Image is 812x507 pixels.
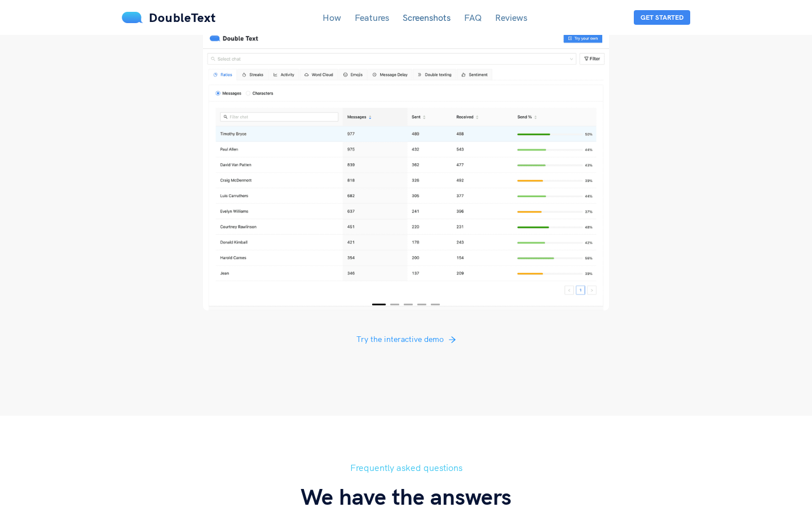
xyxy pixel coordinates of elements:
[323,12,341,23] a: How
[417,304,426,305] button: 4
[347,330,465,348] button: Try the interactive demoarrow-right
[403,12,451,23] a: Screenshots
[390,304,399,305] button: 2
[149,10,216,25] span: DoubleText
[356,333,444,345] span: Try the interactive demo
[122,10,216,25] a: DoubleText
[404,304,413,305] button: 3
[122,461,690,475] h5: Frequently asked questions
[448,336,456,345] span: arrow-right
[634,10,690,25] button: Get Started
[122,12,143,23] img: mS3x8y1f88AAAAABJRU5ErkJggg==
[355,12,389,23] a: Features
[347,321,465,348] a: Try the interactive demoarrow-right
[372,304,386,305] button: 1
[431,304,440,305] button: 5
[495,12,527,23] a: Reviews
[464,12,482,23] a: FAQ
